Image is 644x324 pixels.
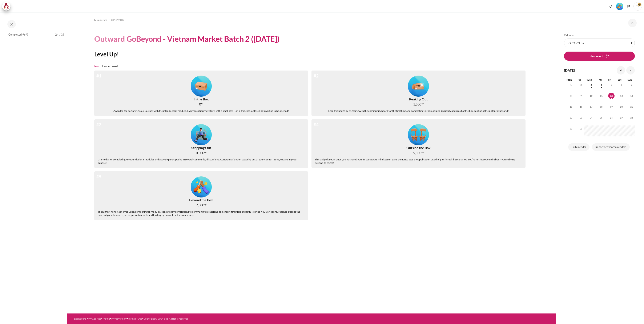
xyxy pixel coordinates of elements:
span: 3,500 [196,150,204,155]
a: Architeck Architeck [2,2,13,11]
img: Architeck [3,3,9,9]
a: Full calendar [568,143,589,151]
a: My courses [94,17,107,23]
span: 19 [608,104,615,110]
span: Thu [597,78,602,81]
span: xp [201,103,203,104]
span: 3 [588,82,594,88]
a: User menu [633,2,642,11]
div: Level #5 [616,2,623,10]
a: Dashboard [74,317,86,320]
span: 14 [628,93,635,99]
div: Level #1 [191,74,212,97]
span: xp [421,103,424,104]
span: 22 [568,115,574,121]
h4: [DATE] [564,68,575,73]
span: Completed 96% [8,33,28,37]
section: Blocks [564,33,635,152]
div: Outside the Box [406,145,431,150]
button: New event [564,52,635,60]
span: / 25 [59,33,64,37]
span: Mon [567,78,572,81]
span: 12 [608,93,615,99]
td: Today [604,93,615,104]
span: 10 [588,93,594,99]
div: Show notification window with no new notifications [608,3,614,9]
span: Fri [608,78,611,81]
a: Profile [102,317,110,320]
a: Thursday, 4 September events [598,84,604,86]
span: 13 [618,93,625,99]
span: 5 [608,82,615,88]
a: Import or export calendars [592,143,630,151]
h2: Level Up! [94,50,529,58]
div: Beyond the Box [189,197,213,203]
h5: Calendar [564,33,635,37]
span: OPO VN B2 [111,18,124,22]
span: 4 [598,82,604,88]
div: Level #3 [191,123,212,145]
span: 16 [578,104,584,110]
div: Earn this badge by engaging with the community board for the first time and completing initial mo... [328,109,509,113]
span: 7,500 [196,203,204,208]
div: In the Box [194,97,209,102]
button: Languages [625,3,632,9]
div: Level #4 [408,123,429,145]
span: 11 [598,93,604,99]
a: Copyright © 2024 BTS All rights reserved [144,317,189,320]
span: 7 [628,82,635,88]
a: Leaderboard [102,64,118,68]
div: This badge is yours once you've shared your first outward mindset story and demonstrated the appl... [315,158,522,165]
span: 24 [55,33,59,37]
span: xp [204,151,206,153]
div: #5 [96,173,101,180]
span: 0 [199,102,201,107]
a: Terms of Use [128,317,142,320]
span: 5,500 [413,150,421,155]
img: Level #3 [191,124,212,145]
div: Peaking Out [409,97,428,102]
span: 8 [568,93,574,99]
span: My courses [94,18,107,22]
div: #3 [96,121,101,128]
div: #2 [314,73,319,79]
a: Privacy Policy [111,317,127,320]
span: 17 [588,104,594,110]
span: 20 [618,104,625,110]
span: 28 [628,115,635,121]
span: 23 [578,115,584,121]
span: 18 [598,104,604,110]
img: Level #5 [616,3,623,10]
img: Level #1 [191,76,212,97]
span: New event [589,54,603,58]
span: Tue [577,78,581,81]
div: 96% [8,39,62,39]
span: 1 [568,82,574,88]
h1: Outward GoBeyond - Vietnam Market Batch 2 ([DATE]) [94,34,279,44]
div: #4 [314,121,319,128]
span: 29 [568,125,574,132]
div: The highest honor, achieved upon completing all modules, consistently contributing to community d... [98,210,305,217]
img: Level #5 [191,176,212,197]
span: 25 [598,115,604,121]
div: Level #2 [408,74,429,97]
span: Wed [587,78,592,81]
span: xp [421,151,424,153]
span: 27 [618,115,625,121]
div: • • • • • [74,317,343,321]
span: 1,500 [413,102,421,107]
span: 2 [578,82,584,88]
a: Today Friday, 12 September [608,95,615,97]
span: 6 [618,82,625,88]
span: Sat [618,78,621,81]
span: 26 [608,115,615,121]
img: Level #2 [408,76,429,97]
span: 15 [568,104,574,110]
section: Content [67,12,556,230]
span: TP [633,2,642,11]
a: Level #5 [614,2,625,10]
img: Level #4 [408,124,429,145]
span: 30 [578,125,584,132]
span: Sun [628,78,632,81]
div: Granted after completing key foundational modules and actively participating in several community... [98,158,305,165]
